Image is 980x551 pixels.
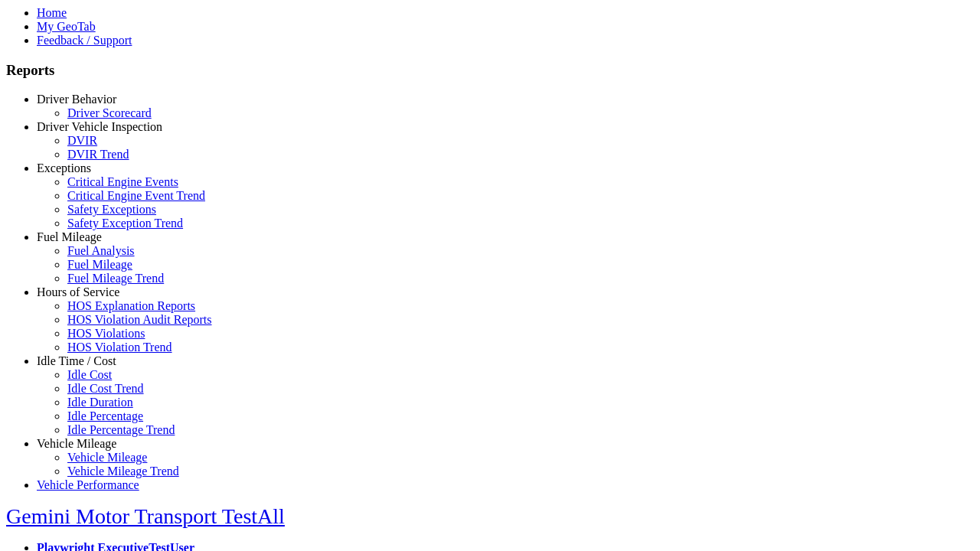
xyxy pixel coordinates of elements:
a: Vehicle Mileage [67,451,147,464]
a: Safety Exceptions [67,203,156,216]
a: Fuel Mileage [67,258,132,271]
a: Hours of Service [37,285,119,298]
a: Vehicle Performance [37,478,139,491]
a: Gemini Motor Transport TestAll [6,504,285,528]
a: HOS Violations [67,327,145,340]
a: Fuel Analysis [67,244,135,257]
a: Critical Engine Events [67,175,178,188]
a: Exceptions [37,161,91,174]
a: Idle Percentage Trend [67,423,175,436]
a: Vehicle Mileage Trend [67,465,179,478]
a: Idle Percentage [67,409,143,422]
a: DVIR [67,134,97,147]
a: Vehicle Mileage [37,437,116,450]
a: Driver Vehicle Inspection [37,120,162,133]
a: Home [37,6,67,19]
a: Feedback / Support [37,34,132,47]
a: Driver Behavior [37,93,116,106]
a: HOS Explanation Reports [67,299,195,312]
a: Fuel Mileage [37,230,102,243]
a: DVIR Trend [67,148,129,161]
a: Driver Scorecard [67,106,152,119]
a: Idle Time / Cost [37,354,116,367]
a: Idle Cost [67,368,112,381]
a: Fuel Mileage Trend [67,272,164,285]
a: HOS Violation Audit Reports [67,313,212,326]
a: Idle Cost Trend [67,382,144,395]
a: HOS Violation Trend [67,341,172,354]
a: Idle Duration [67,396,133,409]
a: My GeoTab [37,20,96,33]
a: Critical Engine Event Trend [67,189,205,202]
h3: Reports [6,62,974,79]
a: Safety Exception Trend [67,217,183,230]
